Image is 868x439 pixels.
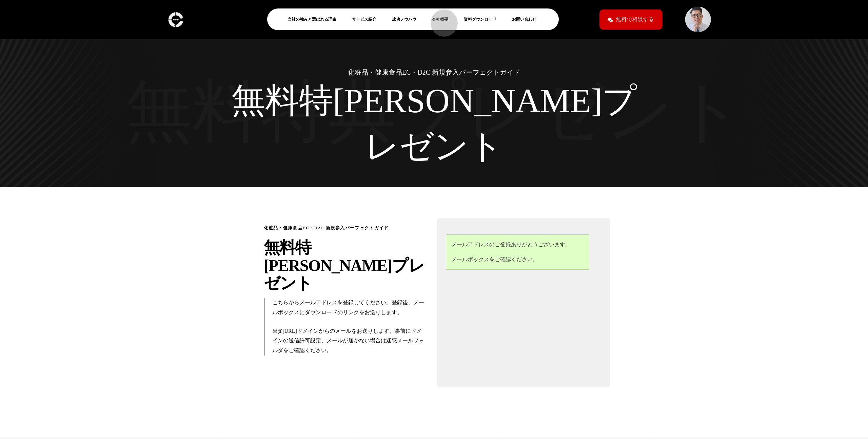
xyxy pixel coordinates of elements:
a: 当社の強みと選ばれる理由 [288,15,342,23]
span: 無料特典プレゼント [125,66,744,157]
a: 成功ノウハウ [392,15,422,23]
a: サービス紹介 [352,15,382,23]
p: メールボックスをご確認ください。 [451,255,584,265]
a: 資料ダウンロード [464,15,502,23]
span: 化粧品・健康食品EC・D2C 新規参入パーフェクトガイド [348,69,520,76]
div: 料 [265,78,299,124]
div: ト [469,124,503,170]
span: 化粧品・健康食品EC・D2C 新規参入パーフェクトガイド [264,225,389,231]
div: プ [392,257,408,275]
p: こちらからメールアドレスを登録してください。登録後、メールボックスにダウンロードのリンクをお送りします。 [272,298,426,318]
a: お問い合わせ [512,15,542,23]
div: ゼ [264,274,280,292]
a: logo-c [166,16,185,22]
a: 会社概要 [432,15,454,23]
div: ト [296,274,312,292]
div: レ [365,124,399,170]
div: ン [434,124,469,170]
div: 特 [299,78,333,124]
div: レ [408,257,425,275]
div: ゼ [399,124,434,170]
p: メールアドレスのご登録ありがとうございます。 [451,240,584,250]
span: 無料で相談する [616,14,654,25]
div: 無 [264,239,280,257]
div: ン [280,274,296,292]
div: プ [602,78,637,124]
div: 無 [231,78,265,124]
div: 料 [279,239,295,257]
a: 無料で相談する [599,9,662,30]
p: ※@[URL]ドメインからのメールをお送りします。事前にドメインの送信許可設定、メールが届かない場合は迷惑メールフォルダをご確認ください。 [272,326,426,356]
img: logo-c [166,9,185,30]
div: [PERSON_NAME] [264,257,392,275]
div: [PERSON_NAME] [333,81,602,120]
div: 特 [295,239,311,257]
